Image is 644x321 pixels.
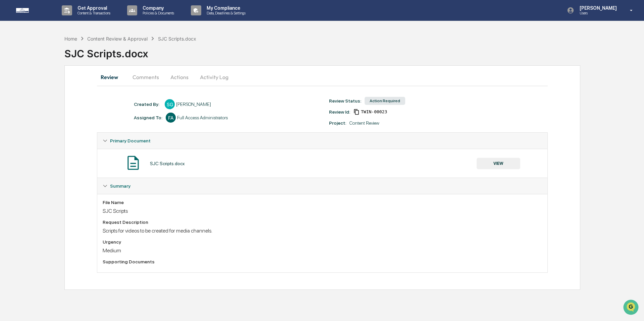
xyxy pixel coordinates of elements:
span: Pylon [67,114,81,119]
p: Users [574,11,620,15]
button: Actions [164,69,195,85]
p: Get Approval [72,5,114,11]
div: secondary tabs example [97,69,548,85]
div: FA [166,113,176,123]
iframe: Open customer support [623,299,641,317]
div: Created By: ‎ ‎ [134,102,161,107]
div: SJC Scripts.docx [150,161,185,166]
div: Action Required [365,97,405,105]
div: 🗄️ [49,85,54,90]
div: Project: [329,120,346,126]
button: Activity Log [195,69,234,85]
div: Summary [97,178,547,194]
span: Summary [110,183,130,189]
div: Primary Document [97,149,547,178]
div: Content Review [350,120,379,126]
div: Primary Document [97,133,547,149]
div: We're available if you need us! [23,58,85,63]
p: Content & Transactions [72,11,114,15]
div: 🔎 [7,98,12,103]
img: 1746055101610-c473b297-6a78-478c-a979-82029cc54cd1 [7,51,19,63]
p: Data, Deadlines & Settings [201,11,249,15]
div: [PERSON_NAME] [176,102,211,107]
div: Review Id: [329,109,350,115]
div: Assigned To: [134,115,162,120]
div: Start new chat [23,51,110,58]
img: logo [16,8,48,13]
div: SJC Scripts [103,208,542,214]
span: Preclearance [13,84,43,91]
span: 280c1d13-8544-4a05-b2dc-04e07d35ce11 [361,109,387,115]
span: Attestations [55,84,83,91]
div: Scripts for videos to be created for media channels. [103,228,542,234]
p: Policies & Documents [137,11,177,15]
button: Start new chat [114,53,122,61]
p: How can we help? [7,14,122,25]
div: Summary [97,194,547,272]
div: Supporting Documents [103,259,542,264]
p: Company [137,5,177,11]
p: My Compliance [201,5,249,11]
button: VIEW [477,158,520,169]
div: Medium [103,247,542,254]
div: Request Description [103,219,542,225]
img: Document Icon [125,154,142,171]
div: SJC Scripts.docx [158,36,196,42]
a: 🗄️Attestations [46,82,86,94]
div: Full Access Administrators [177,115,228,120]
div: 🖐️ [7,85,12,90]
p: [PERSON_NAME] [574,5,620,11]
a: 🔎Data Lookup [4,94,45,107]
div: Review Status: [329,98,361,104]
button: Review [97,69,127,85]
div: SG [165,99,175,109]
div: SJC Scripts.docx [64,42,644,60]
div: Urgency [103,239,542,245]
button: Comments [127,69,164,85]
a: 🖐️Preclearance [4,82,46,94]
div: Home [64,36,77,42]
span: Data Lookup [13,97,42,104]
div: File Name [103,200,542,205]
span: Primary Document [110,138,151,143]
div: Content Review & Approval [87,36,148,42]
a: Powered byPylon [47,113,81,119]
